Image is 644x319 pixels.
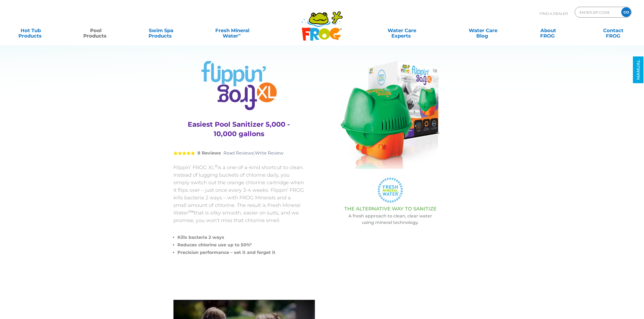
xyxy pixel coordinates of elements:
a: Hot TubProducts [5,25,56,36]
span: 5 [173,151,195,155]
p: A fresh approach to clean, clear water using mineral technology. [318,213,463,226]
sup: ® [214,164,217,168]
a: Water CareExperts [361,25,443,36]
a: AboutFROG [523,25,573,36]
sup: ∞ [238,32,241,36]
a: MANUAL [633,56,644,83]
a: Swim SpaProducts [136,25,186,36]
a: Fresh MineralWater∞ [201,25,264,36]
p: Find A Dealer [540,7,568,20]
a: Write Review [255,150,283,156]
sup: ®∞ [188,209,194,213]
a: Water CareBlog [458,25,508,36]
p: Flippin’ FROG XL is a one-of-a-kind shortcut to clean. Instead of lugging buckets of chlorine dai... [173,164,305,224]
input: GO [621,7,631,17]
div: | [173,143,305,164]
h3: THE ALTERNATIVE WAY TO SANITIZE [318,206,463,211]
a: PoolProducts [71,25,121,36]
input: Zip Code Form [579,8,616,16]
h3: Easiest Pool Sanitizer 5,000 - 10,000 gallons [180,120,298,139]
strong: 8 Reviews [197,150,221,156]
li: Kills bacteria 2 ways [177,234,305,241]
li: Reduces chlorine use up to 50%* [177,241,305,249]
img: Product Logo [201,61,277,110]
a: Read Reviews [223,150,254,156]
li: Precision performance – set it and forget it [177,249,305,256]
a: ContactFROG [588,25,639,36]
